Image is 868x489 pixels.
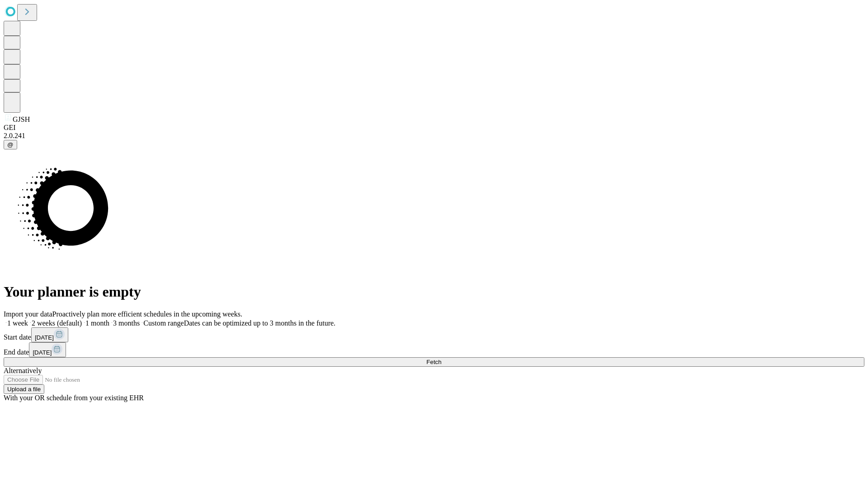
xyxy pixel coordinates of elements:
span: 2 weeks (default) [32,319,82,327]
button: @ [4,140,17,149]
div: End date [4,342,864,357]
button: Upload a file [4,384,44,394]
div: GEI [4,124,864,132]
span: 3 months [113,319,140,327]
div: Start date [4,327,864,342]
span: [DATE] [33,349,52,356]
button: [DATE] [31,327,68,342]
span: Alternatively [4,367,42,374]
span: 1 week [7,319,28,327]
span: Dates can be optimized up to 3 months in the future. [184,319,335,327]
span: Fetch [426,359,441,365]
div: 2.0.241 [4,132,864,140]
span: GJSH [13,115,30,123]
span: Custom range [143,319,184,327]
button: [DATE] [29,342,66,357]
span: [DATE] [35,334,54,341]
span: With your OR schedule from your existing EHR [4,394,144,402]
span: Import your data [4,310,52,318]
span: @ [7,141,14,148]
span: Proactively plan more efficient schedules in the upcoming weeks. [52,310,242,318]
span: 1 month [85,319,109,327]
h1: Your planner is empty [4,283,864,300]
button: Fetch [4,357,864,367]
